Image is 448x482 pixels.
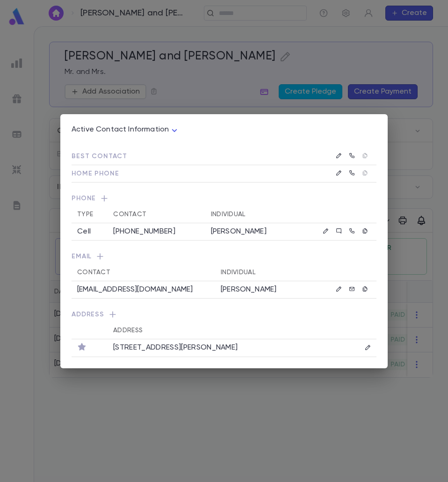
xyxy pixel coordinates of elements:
[72,126,169,133] span: Active Contact Information
[108,322,346,339] th: Address
[72,310,376,322] span: Address
[72,123,180,137] div: Active Contact Information
[72,264,215,281] th: Contact
[205,206,295,223] th: Individual
[72,194,376,206] span: Phone
[211,227,289,236] p: [PERSON_NAME]
[215,264,309,281] th: Individual
[77,285,193,294] p: [EMAIL_ADDRESS][DOMAIN_NAME]
[72,153,127,160] span: Best Contact
[113,227,199,236] div: [PHONE_NUMBER]
[108,339,346,357] td: [STREET_ADDRESS][PERSON_NAME]
[72,170,119,177] span: Home Phone
[77,227,102,236] div: Cell
[108,206,205,223] th: Contact
[72,206,108,223] th: Type
[221,285,303,294] p: [PERSON_NAME]
[72,252,376,264] span: Email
